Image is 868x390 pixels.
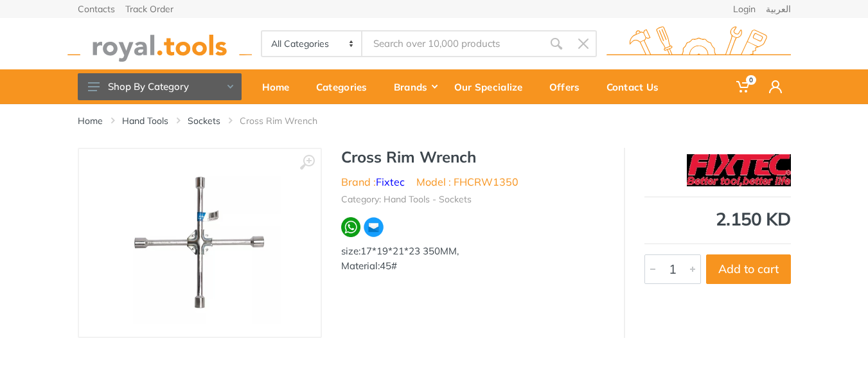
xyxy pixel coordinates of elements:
[746,75,756,85] span: 0
[540,69,598,104] a: Offers
[598,69,677,104] a: Contact Us
[607,26,791,62] img: royal.tools Logo
[341,244,605,273] div: size:17*19*21*23 350MM, Material:45#
[416,174,518,190] li: Model : FHCRW1350
[262,31,363,56] select: Category
[341,217,360,236] img: wa.webp
[341,174,405,190] li: Brand :
[78,73,242,100] button: Shop By Category
[362,30,542,57] input: Site search
[445,73,540,100] div: Our Specialize
[341,193,472,206] li: Category: Hand Tools - Sockets
[644,210,791,228] div: 2.150 KD
[253,69,307,104] a: Home
[445,69,540,104] a: Our Specialize
[78,114,791,127] nav: breadcrumb
[706,254,791,284] button: Add to cart
[307,73,385,100] div: Categories
[78,114,103,127] a: Home
[687,154,790,186] img: Fixtec
[188,114,220,127] a: Sockets
[240,114,337,127] li: Cross Rim Wrench
[766,4,791,13] a: العربية
[253,73,307,100] div: Home
[540,73,598,100] div: Offers
[119,162,281,324] img: Royal Tools - Cross Rim Wrench
[376,175,405,188] a: Fixtec
[341,148,605,166] h1: Cross Rim Wrench
[733,4,756,13] a: Login
[125,4,173,13] a: Track Order
[78,4,115,13] a: Contacts
[727,69,760,104] a: 0
[363,217,384,238] img: ma.webp
[385,73,445,100] div: Brands
[67,26,252,62] img: royal.tools Logo
[307,69,385,104] a: Categories
[122,114,168,127] a: Hand Tools
[598,73,677,100] div: Contact Us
